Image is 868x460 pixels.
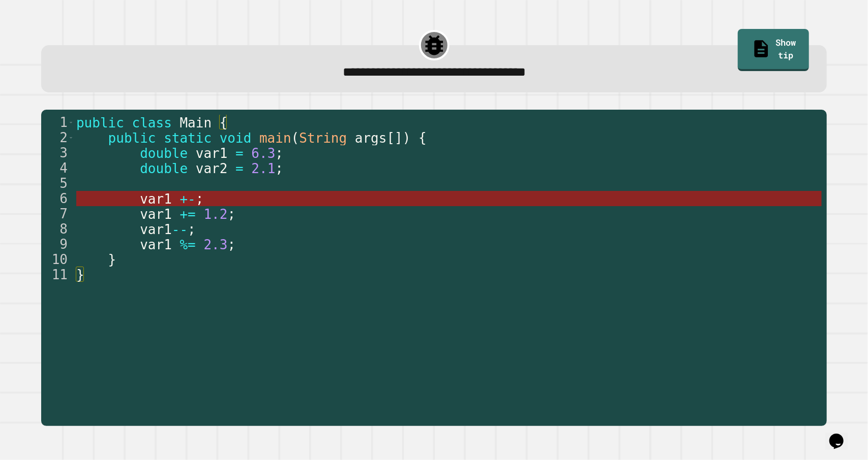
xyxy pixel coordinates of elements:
[180,237,196,252] span: %=
[41,267,74,282] div: 11
[140,222,172,237] span: var1
[41,130,74,145] div: 2
[41,206,74,221] div: 7
[41,176,74,191] div: 5
[41,252,74,267] div: 10
[180,207,196,222] span: +=
[196,146,228,161] span: var1
[41,160,74,176] div: 4
[300,130,347,146] span: String
[41,191,74,206] div: 6
[172,222,188,237] span: --
[259,130,291,146] span: main
[220,130,252,146] span: void
[108,130,156,146] span: public
[204,207,228,222] span: 1.2
[204,237,228,252] span: 2.3
[140,146,188,161] span: double
[140,161,188,176] span: double
[738,29,809,71] a: Show tip
[180,115,212,130] span: Main
[140,207,172,222] span: var1
[41,115,74,130] div: 1
[252,161,276,176] span: 2.1
[41,221,74,237] div: 8
[164,130,212,146] span: static
[76,115,124,130] span: public
[41,237,74,252] div: 9
[235,161,244,176] span: =
[140,237,172,252] span: var1
[825,419,858,450] iframe: chat widget
[252,146,276,161] span: 6.3
[196,161,228,176] span: var2
[355,130,387,146] span: args
[180,191,196,207] span: +-
[68,130,74,145] span: Toggle code folding, rows 2 through 10
[41,145,74,160] div: 3
[68,115,74,130] span: Toggle code folding, rows 1 through 11
[235,146,244,161] span: =
[132,115,172,130] span: class
[140,191,172,207] span: var1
